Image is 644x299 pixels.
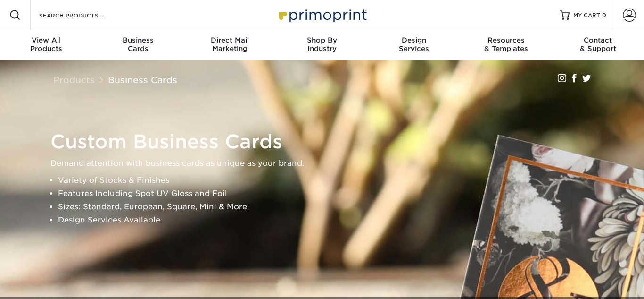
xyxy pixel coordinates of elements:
[92,36,184,53] div: Cards
[368,36,460,53] div: Services
[58,187,602,200] li: Features Including Spot UV Gloss and Foil
[184,36,276,53] div: Marketing
[184,30,276,60] a: Direct MailMarketing
[92,30,184,60] a: BusinessCards
[460,30,552,60] a: Resources& Templates
[53,75,95,85] a: Products
[552,36,644,53] div: & Support
[38,9,130,21] input: SEARCH PRODUCTS.....
[276,30,368,60] a: Shop ByIndustry
[50,157,602,170] p: Demand attention with business cards as unique as your brand.
[602,12,606,18] span: 0
[58,174,602,187] li: Variety of Stocks & Finishes
[276,36,368,44] span: Shop By
[50,130,602,153] h1: Custom Business Cards
[552,36,644,44] span: Contact
[108,75,177,85] a: Business Cards
[275,5,369,25] img: Primoprint
[460,36,552,44] span: Resources
[460,36,552,53] div: & Templates
[573,11,600,19] span: MY CART
[184,36,276,44] span: Direct Mail
[552,30,644,60] a: Contact& Support
[58,214,602,227] li: Design Services Available
[276,36,368,53] div: Industry
[58,200,602,214] li: Sizes: Standard, European, Square, Mini & More
[368,36,460,44] span: Design
[368,30,460,60] a: DesignServices
[92,36,184,44] span: Business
